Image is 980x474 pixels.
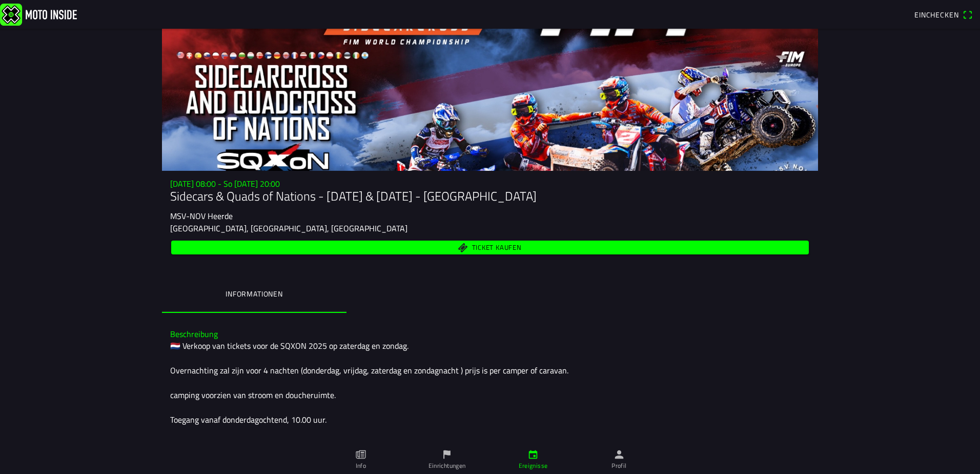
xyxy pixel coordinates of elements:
ion-label: Ereignisse [519,461,548,470]
h3: [DATE] 08:00 - So [DATE] 20:00 [170,179,810,189]
ion-label: Info [356,461,366,470]
a: Eincheckenqr scanner [909,6,978,23]
h1: Sidecars & Quads of Nations - [DATE] & [DATE] - [GEOGRAPHIC_DATA] [170,189,810,204]
ion-text: MSV-NOV Heerde [170,210,233,222]
ion-label: Informationen [226,288,283,300]
ion-icon: paper [355,449,366,460]
span: Einchecken [914,9,958,20]
ion-label: Einrichtungen [428,461,466,470]
span: Ticket kaufen [472,244,522,251]
ion-text: [GEOGRAPHIC_DATA], [GEOGRAPHIC_DATA], [GEOGRAPHIC_DATA] [170,222,407,234]
ion-icon: person [614,449,625,460]
h3: Beschreibung [170,329,810,339]
ion-label: Profil [611,461,626,470]
ion-icon: calendar [527,449,539,460]
ion-icon: flag [441,449,453,460]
